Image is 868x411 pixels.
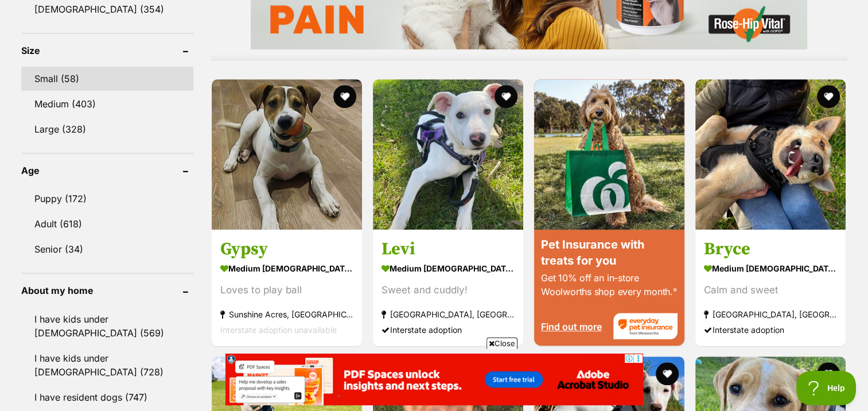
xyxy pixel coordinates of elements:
[704,238,837,259] h3: Bryce
[225,354,643,405] iframe: Advertisement
[21,385,193,409] a: I have resident dogs (747)
[818,362,840,385] button: favourite
[21,67,193,91] a: Small (58)
[704,259,837,276] strong: medium [DEMOGRAPHIC_DATA] Dog
[21,92,193,116] a: Medium (403)
[220,324,337,334] span: Interstate adoption unavailable
[21,285,193,296] header: About my home
[704,306,837,321] strong: [GEOGRAPHIC_DATA], [GEOGRAPHIC_DATA]
[382,306,515,321] strong: [GEOGRAPHIC_DATA], [GEOGRAPHIC_DATA]
[373,229,523,346] a: Levi medium [DEMOGRAPHIC_DATA] Dog Sweet and cuddly! [GEOGRAPHIC_DATA], [GEOGRAPHIC_DATA] Interst...
[382,282,515,297] div: Sweet and cuddly!
[21,117,193,141] a: Large (328)
[704,321,837,337] div: Interstate adoption
[21,237,193,261] a: Senior (34)
[486,338,517,349] span: Close
[704,282,837,297] div: Calm and sweet
[695,229,846,346] a: Bryce medium [DEMOGRAPHIC_DATA] Dog Calm and sweet [GEOGRAPHIC_DATA], [GEOGRAPHIC_DATA] Interstat...
[21,212,193,236] a: Adult (618)
[495,85,517,108] button: favourite
[21,307,193,345] a: I have kids under [DEMOGRAPHIC_DATA] (569)
[212,79,362,230] img: Gypsy - Bull Arab Dog
[382,238,515,259] h3: Levi
[373,79,523,230] img: Levi - Australian Kelpie Dog
[796,371,857,405] iframe: Help Scout Beacon - Open
[220,259,353,276] strong: medium [DEMOGRAPHIC_DATA] Dog
[818,85,840,108] button: favourite
[212,229,362,346] a: Gypsy medium [DEMOGRAPHIC_DATA] Dog Loves to play ball Sunshine Acres, [GEOGRAPHIC_DATA] Intersta...
[382,321,515,337] div: Interstate adoption
[21,45,193,56] header: Size
[21,346,193,384] a: I have kids under [DEMOGRAPHIC_DATA] (728)
[21,165,193,176] header: Age
[220,282,353,297] div: Loves to play ball
[656,362,679,385] button: favourite
[333,85,356,108] button: favourite
[695,79,846,230] img: Bryce - Cattle Dog
[220,306,353,321] strong: Sunshine Acres, [GEOGRAPHIC_DATA]
[220,238,353,259] h3: Gypsy
[382,259,515,276] strong: medium [DEMOGRAPHIC_DATA] Dog
[21,187,193,211] a: Puppy (172)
